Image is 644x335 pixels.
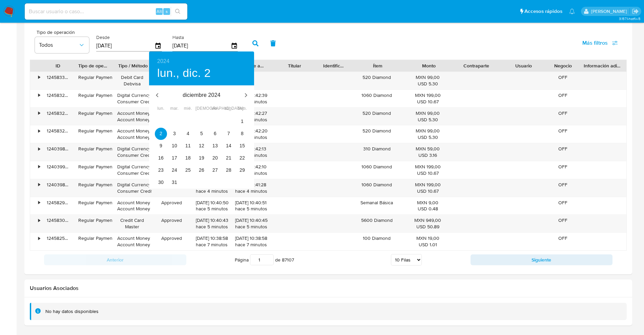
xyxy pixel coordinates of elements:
button: 2024 [157,57,169,66]
span: dom. [236,105,248,112]
button: 13 [209,140,221,152]
button: 21 [223,152,235,164]
p: 13 [212,142,218,149]
p: 8 [241,130,244,137]
button: 29 [236,164,248,176]
span: [DEMOGRAPHIC_DATA]. [195,105,208,112]
p: 10 [172,142,177,149]
button: lun., dic. 2 [157,66,211,80]
p: 1 [241,118,244,125]
p: 4 [187,130,189,137]
p: 31 [172,179,177,186]
p: 30 [158,179,164,186]
button: 4 [182,128,194,140]
p: 16 [158,154,164,161]
button: 6 [209,128,221,140]
p: 15 [240,142,245,149]
p: 24 [172,167,177,173]
button: 17 [168,152,181,164]
button: 24 [168,164,181,176]
span: mar. [168,105,181,112]
button: 26 [195,164,208,176]
button: 3 [168,128,181,140]
span: sáb. [223,105,235,112]
p: 20 [212,154,218,161]
p: 28 [226,167,231,173]
button: 22 [236,152,248,164]
button: 16 [155,152,167,164]
button: 28 [223,164,235,176]
p: 3 [173,130,176,137]
button: 5 [195,128,208,140]
button: 9 [155,140,167,152]
button: 27 [209,164,221,176]
p: 26 [199,167,204,173]
button: 2 [155,128,167,140]
button: 7 [223,128,235,140]
button: 31 [168,176,181,189]
button: 20 [209,152,221,164]
button: 19 [195,152,208,164]
button: 30 [155,176,167,189]
p: 19 [199,154,204,161]
p: 2 [160,130,162,137]
p: 6 [214,130,216,137]
button: 23 [155,164,167,176]
span: lun. [155,105,167,112]
p: 22 [240,154,245,161]
p: 5 [200,130,203,137]
button: 15 [236,140,248,152]
p: 29 [240,167,245,173]
p: 18 [185,154,191,161]
p: 11 [185,142,191,149]
span: vie. [209,105,221,112]
span: mié. [182,105,194,112]
p: 21 [226,154,231,161]
button: 18 [182,152,194,164]
button: 12 [195,140,208,152]
p: 7 [227,130,230,137]
p: diciembre 2024 [165,91,238,99]
button: 10 [168,140,181,152]
button: 11 [182,140,194,152]
p: 23 [158,167,164,173]
p: 25 [185,167,191,173]
button: 8 [236,128,248,140]
p: 27 [212,167,218,173]
button: 1 [236,116,248,128]
p: 9 [160,142,162,149]
button: 25 [182,164,194,176]
p: 12 [199,142,204,149]
button: 14 [223,140,235,152]
p: 17 [172,154,177,161]
p: 14 [226,142,231,149]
